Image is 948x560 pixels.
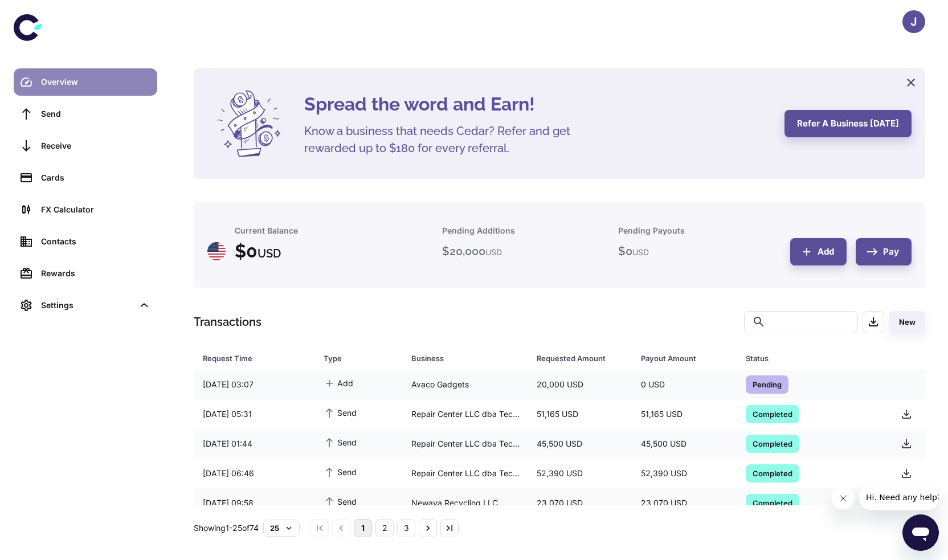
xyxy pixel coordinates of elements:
div: Avaco Gadgets [402,374,528,395]
div: Cards [41,171,150,184]
iframe: Close message [832,487,855,510]
button: Go to page 3 [397,519,415,537]
button: Go to next page [419,519,437,537]
iframe: Message from company [859,485,939,510]
button: J [902,10,925,33]
h5: $ 20,000 [442,243,502,260]
span: Completed [746,467,799,479]
button: Pay [856,238,912,265]
div: 52,390 USD [632,463,736,484]
h6: Pending Payouts [618,224,685,237]
nav: pagination navigation [309,519,460,537]
p: Showing 1-25 of 74 [194,522,259,534]
h6: Pending Additions [442,224,515,237]
div: Repair Center LLC dba Tech defenders [402,403,528,425]
span: Pending [746,378,788,390]
div: 23,070 USD [528,492,632,514]
span: Completed [746,497,799,508]
a: FX Calculator [14,196,157,223]
div: 45,500 USD [528,433,632,455]
div: FX Calculator [41,203,150,216]
span: Add [324,377,353,389]
div: 51,165 USD [528,403,632,425]
span: Completed [746,438,799,449]
a: Cards [14,164,157,191]
span: Completed [746,408,799,419]
div: Contacts [41,235,150,248]
a: Overview [14,68,157,96]
h1: Transactions [194,313,261,330]
div: Request Time [203,350,295,366]
div: 0 USD [632,374,736,395]
div: 23,070 USD [632,492,736,514]
iframe: Button to launch messaging window [902,514,939,551]
div: Settings [14,292,157,319]
div: [DATE] 06:46 [194,463,314,484]
span: Payout Amount [641,350,732,366]
span: Send [324,495,357,508]
a: Rewards [14,260,157,287]
span: Send [324,436,357,448]
span: Hi. Need any help? [7,8,82,17]
div: [DATE] 01:44 [194,433,314,455]
span: USD [632,247,649,257]
span: Requested Amount [537,350,627,366]
div: Overview [41,76,150,88]
div: Rewards [41,267,150,280]
div: Send [41,108,150,120]
span: USD [258,247,281,260]
span: Status [746,350,878,366]
button: page 1 [354,519,372,537]
div: [DATE] 05:31 [194,403,314,425]
button: Go to last page [440,519,459,537]
div: Newaya Recycling LLC [402,492,528,514]
button: Add [790,238,847,265]
button: Go to page 2 [375,519,394,537]
div: [DATE] 03:07 [194,374,314,395]
div: Requested Amount [537,350,612,366]
button: 25 [263,520,300,537]
a: Contacts [14,228,157,255]
span: Send [324,406,357,419]
div: 52,390 USD [528,463,632,484]
h4: $ 0 [235,238,281,265]
h5: $ 0 [618,243,649,260]
button: Refer a business [DATE] [784,110,912,137]
a: Send [14,100,157,128]
span: USD [485,247,502,257]
span: Type [324,350,398,366]
h5: Know a business that needs Cedar? Refer and get rewarded up to $180 for every referral. [304,122,589,157]
div: 20,000 USD [528,374,632,395]
h6: Current Balance [235,224,298,237]
div: Settings [41,299,133,312]
div: Repair Center LLC dba Tech defenders [402,433,528,455]
div: Type [324,350,383,366]
button: New [889,311,925,333]
h4: Spread the word and Earn! [304,91,771,118]
div: 45,500 USD [632,433,736,455]
div: Payout Amount [641,350,717,366]
div: Receive [41,140,150,152]
div: [DATE] 09:58 [194,492,314,514]
a: Receive [14,132,157,160]
div: Repair Center LLC dba Tech defenders [402,463,528,484]
div: 51,165 USD [632,403,736,425]
div: Status [746,350,864,366]
span: Request Time [203,350,310,366]
span: Send [324,465,357,478]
